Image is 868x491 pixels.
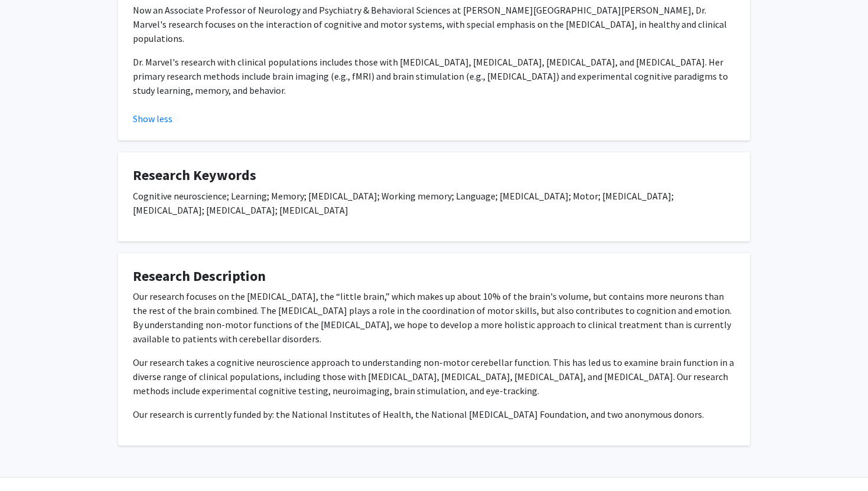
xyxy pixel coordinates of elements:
iframe: Chat [9,438,50,482]
p: Our research takes a cognitive neuroscience approach to understanding non-motor cerebellar functi... [133,355,735,398]
h4: Research Keywords [133,167,735,184]
p: Now an Associate Professor of Neurology and Psychiatry & Behavioral Sciences at [PERSON_NAME][GEO... [133,3,735,45]
p: Our research is currently funded by: the National Institutes of Health, the National [MEDICAL_DAT... [133,407,735,421]
p: Our research focuses on the [MEDICAL_DATA], the “little brain,” which makes up about 10% of the b... [133,289,735,346]
h4: Research Description [133,268,735,285]
p: Dr. Marvel's research with clinical populations includes those with [MEDICAL_DATA], [MEDICAL_DATA... [133,55,735,97]
p: Cognitive neuroscience; Learning; Memory; [MEDICAL_DATA]; Working memory; Language; [MEDICAL_DATA... [133,189,735,217]
button: Show less [133,112,172,126]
